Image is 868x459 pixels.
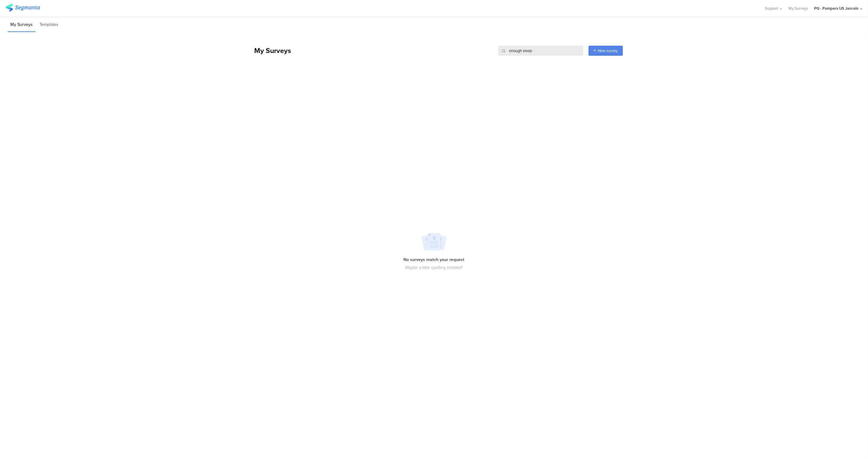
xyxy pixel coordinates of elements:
span: Support [765,5,778,11]
div: No surveys match your request [404,251,465,263]
div: My Surveys [248,45,291,56]
div: PG - Pampers US Janrain [814,5,859,11]
li: My Surveys [8,18,35,32]
li: Templates [37,18,61,32]
img: segmanta logo [5,4,40,12]
span: New survey [598,48,618,54]
img: no_search_results.svg [421,233,447,251]
input: Survey Name, Creator... [498,46,583,56]
div: Maybe a little spelling mistake? [405,263,463,271]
